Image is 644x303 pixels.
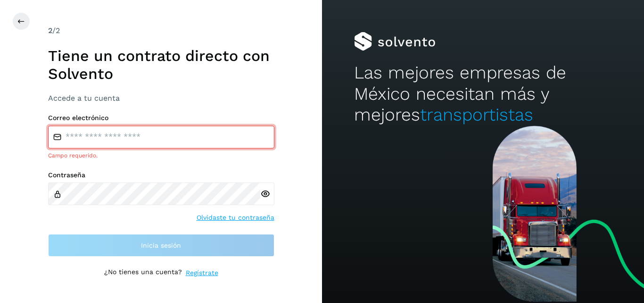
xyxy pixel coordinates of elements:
[48,26,52,35] span: 2
[48,151,274,160] div: Campo requerido.
[48,234,274,257] button: Inicia sesión
[48,94,274,103] h3: Accede a tu cuenta
[420,104,533,125] span: transportistas
[354,62,611,125] h2: Las mejores empresas de México necesitan más y mejores
[48,25,274,36] div: /2
[48,47,274,83] h1: Tiene un contrato directo con Solvento
[141,242,181,249] span: Inicia sesión
[197,213,274,223] a: Olvidaste tu contraseña
[186,268,218,278] a: Regístrate
[48,171,274,179] label: Contraseña
[104,268,182,278] p: ¿No tienes una cuenta?
[48,114,274,122] label: Correo electrónico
